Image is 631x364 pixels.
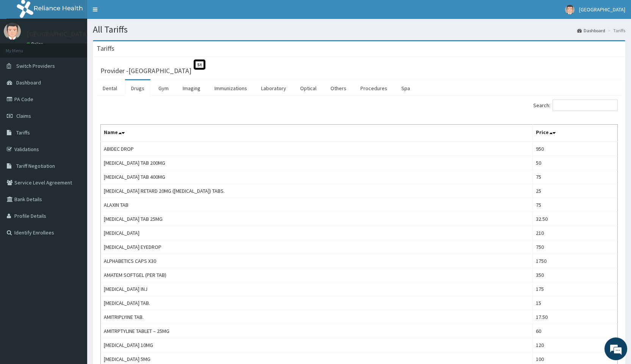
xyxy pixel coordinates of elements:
[177,80,207,96] a: Imaging
[553,100,618,111] input: Search:
[532,212,617,226] td: 32.50
[14,38,31,57] img: d_794563401_company_1708531726252_794563401
[294,80,323,96] a: Optical
[101,240,533,254] td: [MEDICAL_DATA] EYEDROP
[532,226,617,240] td: 210
[101,310,533,324] td: AMITRIPLYINE TAB.
[124,4,142,22] div: Minimize live chat window
[101,156,533,170] td: [MEDICAL_DATA] TAB 200MG
[565,5,575,14] img: User Image
[577,27,605,34] a: Dashboard
[101,142,533,156] td: ABIDEC DROP
[532,324,617,338] td: 60
[101,125,533,142] th: Name
[532,142,617,156] td: 950
[101,282,533,296] td: [MEDICAL_DATA] INJ
[101,268,533,282] td: AMATEM SOFTGEL (PER TAB)
[532,296,617,310] td: 15
[97,80,123,96] a: Dental
[101,212,533,226] td: [MEDICAL_DATA] TAB 25MG
[4,207,144,233] textarea: Type your message and hit 'Enter'
[354,80,393,96] a: Procedures
[16,79,41,86] span: Dashboard
[93,25,625,34] h1: All Tariffs
[194,59,205,70] span: St
[532,184,617,198] td: 25
[532,282,617,296] td: 175
[97,45,114,52] h3: Tariffs
[16,162,55,169] span: Tariff Negotiation
[208,80,253,96] a: Immunizations
[324,80,352,96] a: Others
[579,6,625,13] span: [GEOGRAPHIC_DATA]
[532,198,617,212] td: 75
[27,31,89,37] p: [GEOGRAPHIC_DATA]
[395,80,416,96] a: Spa
[101,198,533,212] td: ALAXIN TAB
[532,240,617,254] td: 750
[532,156,617,170] td: 50
[16,129,30,136] span: Tariffs
[27,41,45,47] a: Online
[532,338,617,352] td: 120
[16,112,31,119] span: Claims
[606,27,625,34] li: Tariffs
[101,184,533,198] td: [MEDICAL_DATA] RETARD 20MG ([MEDICAL_DATA]) TABS.
[100,67,191,74] h3: Provider - [GEOGRAPHIC_DATA]
[101,296,533,310] td: [MEDICAL_DATA] TAB.
[152,80,175,96] a: Gym
[101,226,533,240] td: [MEDICAL_DATA]
[101,338,533,352] td: [MEDICAL_DATA] 10MG
[255,80,292,96] a: Laboratory
[39,42,127,52] div: Chat with us now
[532,310,617,324] td: 17.50
[101,324,533,338] td: AMITRPTYLINE TABLET – 25MG
[533,100,618,111] label: Search:
[44,95,105,172] span: We're online!
[532,125,617,142] th: Price
[101,254,533,268] td: ALPHABETICS CAPS X30
[16,62,55,69] span: Switch Providers
[125,80,150,96] a: Drugs
[532,170,617,184] td: 75
[532,254,617,268] td: 1750
[101,170,533,184] td: [MEDICAL_DATA] TAB 400MG
[532,268,617,282] td: 350
[4,23,21,40] img: User Image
